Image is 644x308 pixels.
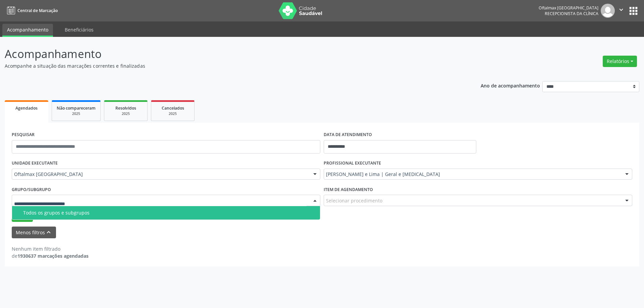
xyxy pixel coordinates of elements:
[481,81,540,89] p: Ano de acompanhamento
[23,210,316,215] div: Todos os grupos e subgrupos
[545,11,598,16] span: Recepcionista da clínica
[17,253,89,259] strong: 1930637 marcações agendadas
[12,184,51,195] label: Grupo/Subgrupo
[156,111,190,116] div: 2025
[115,105,136,111] span: Resolvidos
[14,171,307,178] span: Oftalmax [GEOGRAPHIC_DATA]
[57,105,96,111] span: Não compareceram
[5,5,58,16] a: Central de Marcação
[539,5,598,11] div: Oftalmax [GEOGRAPHIC_DATA]
[5,46,449,62] p: Acompanhamento
[45,229,52,236] i: keyboard_arrow_up
[324,130,372,140] label: DATA DE ATENDIMENTO
[618,6,625,13] i: 
[12,227,56,238] button: Menos filtroskeyboard_arrow_up
[615,4,628,18] button: 
[603,56,637,67] button: Relatórios
[324,158,381,169] label: PROFISSIONAL EXECUTANTE
[57,111,96,116] div: 2025
[12,245,89,252] div: Nenhum item filtrado
[12,252,89,259] div: de
[326,171,619,178] span: [PERSON_NAME] e Lima | Geral e [MEDICAL_DATA]
[109,111,143,116] div: 2025
[5,62,449,69] p: Acompanhe a situação das marcações correntes e finalizadas
[17,8,58,13] span: Central de Marcação
[326,197,382,204] span: Selecionar procedimento
[601,4,615,18] img: img
[628,5,639,17] button: apps
[2,24,53,37] a: Acompanhamento
[12,130,35,140] label: PESQUISAR
[162,105,184,111] span: Cancelados
[15,105,38,111] span: Agendados
[12,158,58,169] label: UNIDADE EXECUTANTE
[60,24,98,36] a: Beneficiários
[324,184,373,195] label: Item de agendamento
